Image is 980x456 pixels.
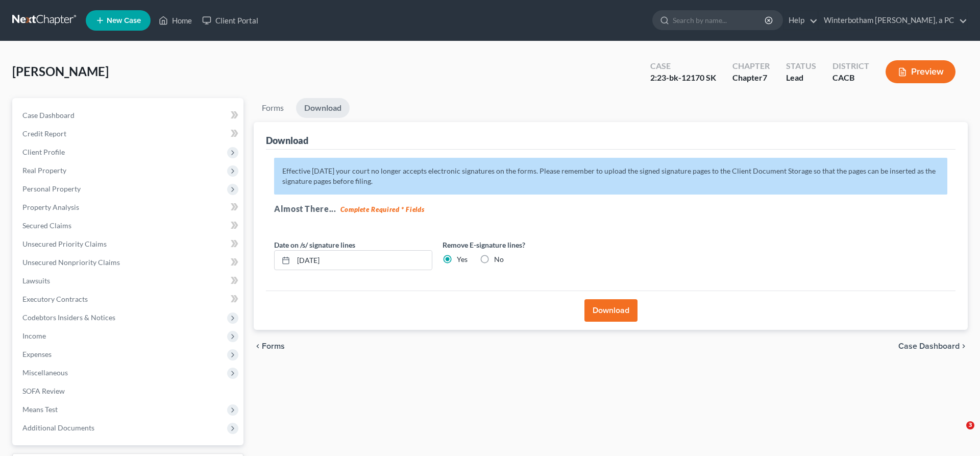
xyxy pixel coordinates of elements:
i: chevron_left [254,342,262,350]
a: Download [296,98,350,118]
span: Property Analysis [22,203,79,211]
label: No [494,254,504,265]
div: District [832,60,869,72]
span: Client Profile [22,148,65,156]
span: Real Property [22,166,66,175]
h5: Almost There... [274,203,947,215]
span: 3 [966,421,974,429]
label: Date on /s/ signature lines [274,239,355,250]
span: Case Dashboard [898,342,960,350]
a: Property Analysis [14,198,243,217]
div: Chapter [732,60,770,72]
span: Miscellaneous [22,368,68,377]
span: Unsecured Priority Claims [22,239,107,248]
span: SOFA Review [22,387,65,395]
a: Forms [254,98,292,118]
iframe: Intercom live chat [945,421,970,446]
input: Search by name... [673,11,766,30]
a: Help [783,11,818,30]
span: New Case [107,17,141,25]
button: chevron_left Forms [254,342,299,350]
span: Credit Report [22,129,66,138]
a: Winterbotham [PERSON_NAME], a PC [819,11,967,30]
label: Remove E-signature lines? [443,239,601,250]
a: Unsecured Nonpriority Claims [14,253,243,272]
span: Secured Claims [22,221,71,230]
div: CACB [832,72,869,84]
a: Case Dashboard [14,106,243,125]
i: chevron_right [960,342,968,350]
div: Chapter [732,72,770,84]
button: Download [584,299,638,322]
strong: Complete Required * Fields [340,205,425,213]
a: Lawsuits [14,272,243,290]
div: Download [266,134,308,147]
div: Lead [786,72,816,84]
div: Status [786,60,816,72]
span: Unsecured Nonpriority Claims [22,258,120,267]
span: Executory Contracts [22,295,88,303]
span: 7 [763,73,767,82]
span: Forms [262,342,285,350]
div: 2:23-bk-12170 SK [650,72,716,84]
a: Case Dashboard chevron_right [898,342,968,350]
span: Means Test [22,405,58,414]
span: Expenses [22,350,52,358]
div: Case [650,60,716,72]
a: Credit Report [14,125,243,143]
label: Yes [457,254,468,265]
a: Secured Claims [14,217,243,235]
a: Unsecured Priority Claims [14,235,243,253]
span: [PERSON_NAME] [12,64,109,79]
span: Additional Documents [22,423,94,432]
a: Client Portal [197,11,263,30]
span: Personal Property [22,184,81,193]
input: MM/DD/YYYY [293,251,432,270]
a: SOFA Review [14,382,243,400]
button: Preview [886,60,955,83]
span: Codebtors Insiders & Notices [22,313,115,322]
span: Case Dashboard [22,111,75,119]
a: Executory Contracts [14,290,243,308]
span: Lawsuits [22,276,50,285]
span: Income [22,331,46,340]
a: Home [154,11,197,30]
p: Effective [DATE] your court no longer accepts electronic signatures on the forms. Please remember... [274,158,947,195]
